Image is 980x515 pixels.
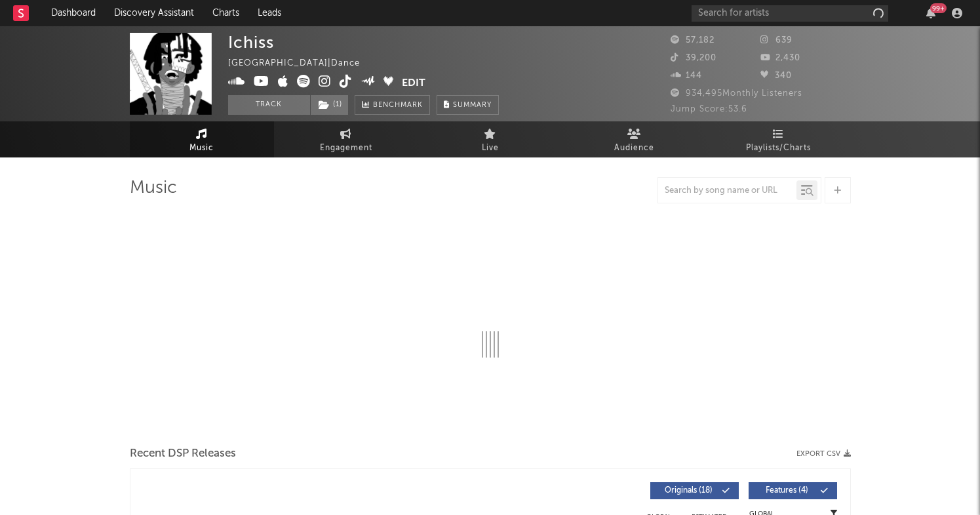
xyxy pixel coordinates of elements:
a: Live [418,121,562,157]
span: 934,495 Monthly Listeners [671,89,802,98]
span: Live [482,140,499,156]
button: Track [228,95,310,115]
span: Music [189,140,214,156]
span: 639 [760,36,793,45]
span: Playlists/Charts [746,140,811,156]
span: Engagement [320,140,372,156]
div: [GEOGRAPHIC_DATA] | Dance [228,56,375,72]
a: Audience [562,121,707,157]
button: 99+ [926,8,935,18]
a: Playlists/Charts [707,121,851,157]
span: 144 [671,72,702,80]
span: Features ( 4 ) [757,487,817,495]
a: Music [130,121,274,157]
span: 39,200 [671,54,716,62]
input: Search by song name or URL [658,186,796,196]
span: Benchmark [373,98,423,113]
button: (1) [311,95,348,115]
a: Engagement [274,121,418,157]
span: Audience [614,140,654,156]
button: Summary [437,95,499,115]
span: Summary [453,102,492,109]
span: 2,430 [760,54,800,62]
button: Export CSV [796,450,851,458]
span: 340 [760,72,792,80]
button: Edit [402,75,425,91]
button: Originals(18) [650,482,739,499]
span: Originals ( 18 ) [659,487,719,495]
span: ( 1 ) [310,95,349,115]
input: Search for artists [692,5,888,22]
span: 57,182 [671,36,715,45]
button: Features(4) [749,482,837,499]
a: Benchmark [355,95,430,115]
div: Ichiss [228,33,274,52]
span: Recent DSP Releases [130,446,236,462]
div: 99 + [930,3,947,13]
span: Jump Score: 53.6 [671,105,747,113]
